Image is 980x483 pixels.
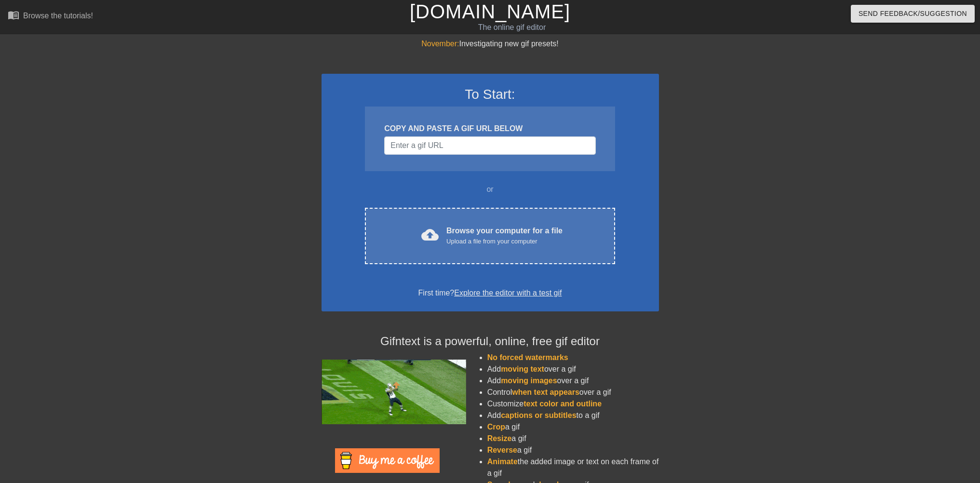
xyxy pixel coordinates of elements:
[410,1,570,22] a: [DOMAIN_NAME]
[487,387,659,398] li: Control over a gif
[347,184,634,195] div: or
[8,9,93,24] a: Browse the tutorials!
[501,365,544,373] span: moving text
[487,457,518,466] span: Animate
[487,444,659,456] li: a gif
[332,22,693,33] div: The online gif editor
[851,5,975,23] button: Send Feedback/Suggestion
[487,434,512,443] span: Resize
[23,12,93,20] div: Browse the tutorials!
[322,360,466,424] img: football_small.gif
[859,8,967,20] span: Send Feedback/Suggestion
[446,237,563,246] div: Upload a file from your computer
[8,9,19,21] span: menu_book
[322,38,659,50] div: Investigating new gif presets!
[487,433,659,444] li: a gif
[524,400,602,408] span: text color and outline
[334,287,646,299] div: First time?
[487,423,505,431] span: Crop
[487,398,659,410] li: Customize
[487,421,659,433] li: a gif
[487,353,568,362] span: No forced watermarks
[384,136,595,155] input: Username
[501,411,576,419] span: captions or subtitles
[421,226,439,243] span: cloud_upload
[446,225,563,246] div: Browse your computer for a file
[322,335,659,349] h4: Gifntext is a powerful, online, free gif editor
[384,123,595,134] div: COPY AND PASTE A GIF URL BELOW
[487,446,517,454] span: Reverse
[421,40,459,48] span: November:
[454,289,562,297] a: Explore the editor with a test gif
[487,410,659,421] li: Add to a gif
[487,456,659,479] li: the added image or text on each frame of a gif
[487,375,659,387] li: Add over a gif
[487,363,659,375] li: Add over a gif
[501,376,557,385] span: moving images
[512,388,579,396] span: when text appears
[334,86,646,103] h3: To Start:
[335,448,440,473] img: Buy Me A Coffee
